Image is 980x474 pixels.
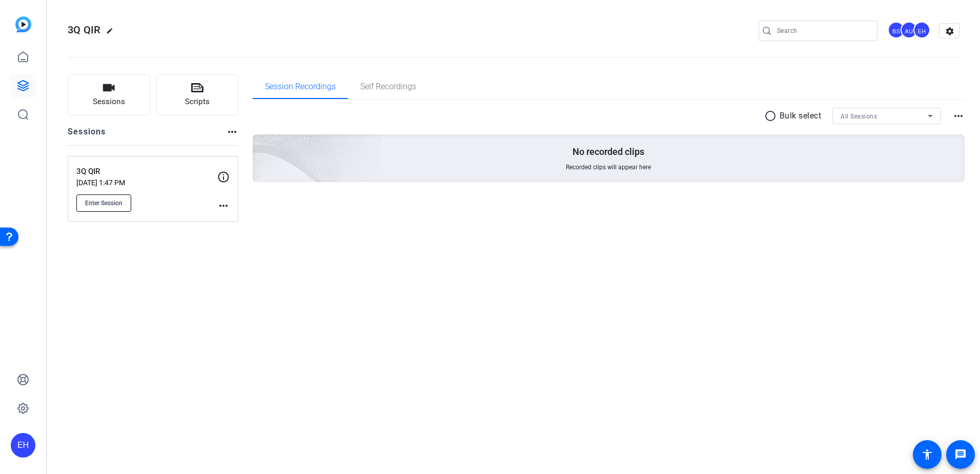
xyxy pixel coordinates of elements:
div: AU [901,22,917,38]
ngx-avatar: Abigail Urtz [901,22,918,39]
span: Recorded clips will appear here [566,163,651,171]
ngx-avatar: Emily Harris [913,22,931,39]
mat-icon: edit [106,27,118,39]
span: Sessions [93,96,125,108]
div: EH [11,433,35,458]
img: embarkstudio-empty-session.png [138,33,382,255]
mat-icon: settings [940,24,960,39]
input: Search [777,25,869,37]
h2: Sessions [68,126,106,145]
mat-icon: message [954,448,967,461]
p: 3Q QIR [76,166,217,177]
mat-icon: more_horiz [217,200,230,212]
p: No recorded clips [573,146,644,158]
span: All Sessions [841,113,877,120]
mat-icon: more_horiz [226,126,238,138]
span: Self Recordings [360,83,416,91]
mat-icon: radio_button_unchecked [764,110,780,122]
ngx-avatar: Bill Stanfield [888,22,906,39]
button: Scripts [156,74,239,115]
p: [DATE] 1:47 PM [76,179,217,187]
div: EH [913,22,930,38]
span: Session Recordings [265,83,336,91]
img: blue-gradient.svg [15,16,31,32]
span: Enter Session [85,199,122,207]
span: 3Q QIR [68,24,101,36]
p: Bulk select [780,110,822,122]
mat-icon: accessibility [921,448,933,461]
button: Sessions [68,74,150,115]
span: Scripts [185,96,210,108]
mat-icon: more_horiz [952,110,965,122]
button: Enter Session [76,194,131,212]
div: BS [888,22,905,38]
